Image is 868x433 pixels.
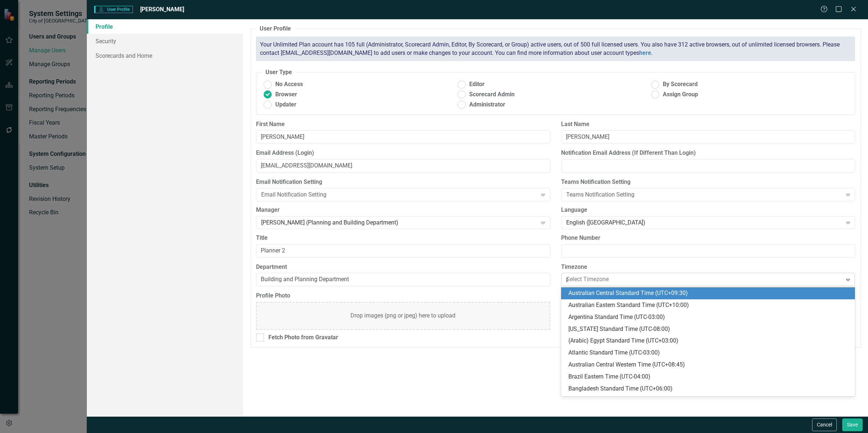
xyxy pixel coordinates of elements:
[663,80,698,89] span: By Scorecard
[561,178,855,186] label: Teams Notification Setting
[469,90,515,99] span: Scorecard Admin
[561,206,855,214] label: Language
[568,373,851,381] div: Brazil Eastern Time (UTC-04:00)
[566,191,842,199] div: Teams Notification Setting
[261,218,537,227] div: [PERSON_NAME] (Planning and Building Department)
[350,312,455,320] div: Drop images (png or jpeg) here to upload
[262,68,296,77] legend: User Type
[275,101,296,109] span: Updater
[256,263,550,271] label: Department
[561,263,855,271] label: Timezone
[260,41,840,56] span: Your Unlimited Plan account has 105 full (Administrator, Scorecard Admin, Editor, By Scorecard, o...
[469,80,484,89] span: Editor
[256,25,295,33] legend: User Profile
[568,313,851,321] div: Argentina Standard Time (UTC-03:00)
[568,325,851,333] div: [US_STATE] Standard Time (UTC-08:00)
[566,218,842,227] div: English ([GEOGRAPHIC_DATA])
[261,191,537,199] div: Email Notification Setting
[256,234,550,242] label: Title
[268,333,338,342] div: Fetch Photo from Gravatar
[568,349,851,357] div: Atlantic Standard Time (UTC-03:00)
[568,385,851,393] div: Bangladesh Standard Time (UTC+06:00)
[561,120,855,129] label: Last Name
[568,337,851,345] div: (Arabic) Egypt Standard Time (UTC+03:00)
[256,178,550,186] label: Email Notification Setting
[256,120,550,129] label: First Name
[256,206,550,214] label: Manager
[94,6,133,13] span: User Profile
[561,234,855,242] label: Phone Number
[140,6,184,13] span: [PERSON_NAME]
[87,34,243,48] a: Security
[568,361,851,369] div: Australian Central Western Time (UTC+08:45)
[568,289,851,298] div: Australian Central Standard Time (UTC+09:30)
[256,292,550,300] label: Profile Photo
[87,19,243,34] a: Profile
[639,49,651,56] a: here
[812,418,837,431] button: Cancel
[561,149,855,157] label: Notification Email Address (If Different Than Login)
[275,90,297,99] span: Browser
[469,101,505,109] span: Administrator
[275,80,303,89] span: No Access
[663,90,698,99] span: Assign Group
[256,149,550,157] label: Email Address (Login)
[842,418,863,431] button: Save
[87,48,243,63] a: Scorecards and Home
[568,301,851,309] div: Australian Eastern Standard Time (UTC+10:00)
